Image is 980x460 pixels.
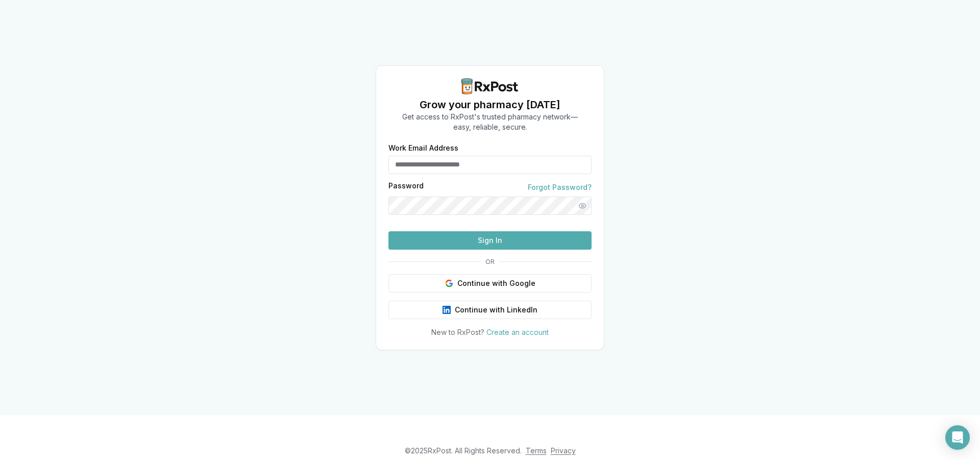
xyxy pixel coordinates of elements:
[445,279,453,287] img: Google
[388,301,592,319] button: Continue with LinkedIn
[402,98,578,112] h1: Grow your pharmacy [DATE]
[402,112,578,132] p: Get access to RxPost's trusted pharmacy network— easy, reliable, secure.
[481,258,499,266] span: OR
[457,78,523,94] img: RxPost Logo
[945,425,970,450] div: Open Intercom Messenger
[528,182,592,192] a: Forgot Password?
[443,306,451,314] img: LinkedIn
[573,197,592,215] button: Show password
[388,182,424,192] label: Password
[388,274,592,293] button: Continue with Google
[388,231,592,250] button: Sign In
[526,446,547,455] a: Terms
[388,144,592,152] label: Work Email Address
[486,328,549,336] a: Create an account
[551,446,576,455] a: Privacy
[431,328,484,336] span: New to RxPost?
